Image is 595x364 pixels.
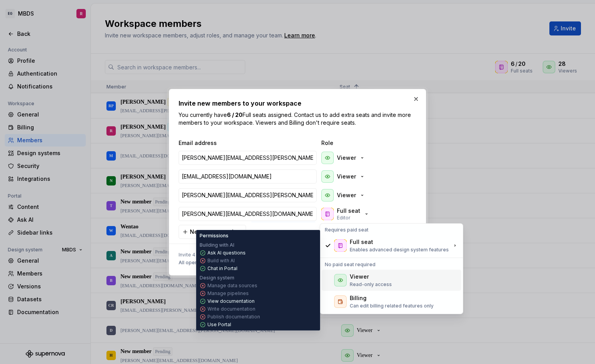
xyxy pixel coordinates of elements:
[320,169,368,184] button: Viewer
[200,233,228,239] p: Permissions
[337,207,360,215] p: Full seat
[179,139,318,147] span: Email address
[190,228,241,236] span: New team member
[207,306,255,312] p: Write documentation
[207,283,257,289] p: Manage data sources
[207,250,246,256] p: Ask AI questions
[350,238,373,246] div: Full seat
[350,294,367,302] div: Billing
[350,247,449,253] p: Enables advanced design system features
[179,111,416,127] p: You currently have Full seats assigned. Contact us to add extra seats and invite more members to ...
[179,225,246,239] button: New team member
[207,314,260,320] p: Publish documentation
[337,173,356,180] p: Viewer
[322,225,461,235] div: Requires paid seat
[337,154,356,162] p: Viewer
[320,150,368,166] button: Viewer
[320,206,373,222] button: Full seatEditor
[207,322,231,328] p: Use Portal
[337,191,356,199] p: Viewer
[350,281,392,288] p: Read-only access
[227,111,243,118] b: 6 / 20
[207,290,249,297] p: Manage pipelines
[337,215,350,221] p: Editor
[320,187,368,203] button: Viewer
[350,273,369,281] div: Viewer
[322,260,461,269] div: No paid seat required
[200,242,234,248] p: Building with AI
[179,252,274,258] span: Invite 4 members to:
[179,260,266,266] span: All open design systems and projects
[207,258,235,264] p: Build with AI
[200,275,234,281] p: Design system
[179,99,416,108] h2: Invite new members to your workspace
[207,298,255,304] p: View documentation
[207,265,237,272] p: Chat in Portal
[350,303,434,309] p: Can edit billing related features only
[321,139,399,147] span: Role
